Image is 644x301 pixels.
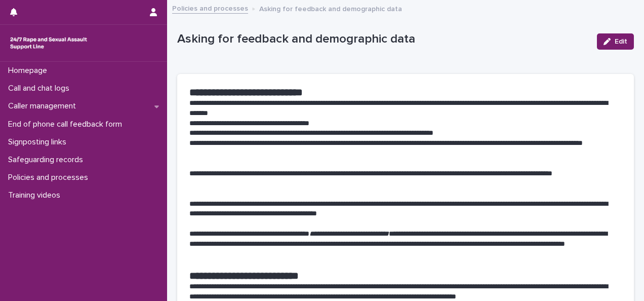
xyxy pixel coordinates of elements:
[597,33,634,50] button: Edit
[172,2,248,14] a: Policies and processes
[4,120,130,129] p: End of phone call feedback form
[615,38,627,45] span: Edit
[4,84,77,93] p: Call and chat logs
[4,173,96,182] p: Policies and processes
[4,66,55,76] p: Homepage
[8,33,89,53] img: rhQMoQhaT3yELyF149Cw
[4,137,74,147] p: Signposting links
[4,101,84,111] p: Caller management
[4,191,68,200] p: Training videos
[4,155,91,165] p: Safeguarding records
[177,32,589,47] p: Asking for feedback and demographic data
[259,3,402,14] p: Asking for feedback and demographic data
